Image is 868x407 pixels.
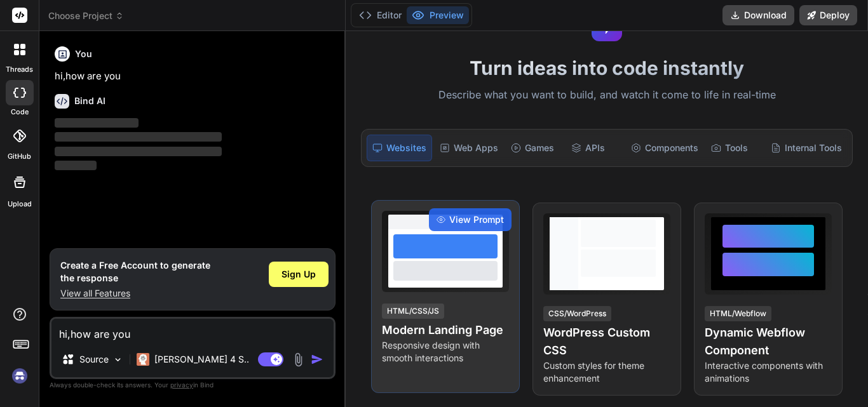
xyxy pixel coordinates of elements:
[281,268,316,281] span: Sign Up
[8,151,31,162] label: GitHub
[50,379,336,391] p: Always double-check its answers. Your in Bind
[353,87,860,103] p: Describe what you want to build, and watch it come to life in real-time
[55,161,97,170] span: ‌
[382,321,509,339] h4: Modern Landing Page
[79,353,109,366] p: Source
[382,304,444,319] div: HTML/CSS/JS
[705,359,832,385] p: Interactive components with animations
[9,365,31,387] img: signin
[407,6,469,24] button: Preview
[354,6,407,24] button: Editor
[11,107,29,117] label: code
[367,135,432,161] div: Websites
[705,324,832,359] h4: Dynamic Webflow Component
[55,69,333,84] p: hi,how are you
[543,324,670,359] h4: WordPress Custom CSS
[170,381,193,389] span: privacy
[154,353,249,366] p: [PERSON_NAME] 4 S..
[506,135,563,161] div: Games
[112,354,123,365] img: Pick Models
[799,5,857,25] button: Deploy
[291,352,306,367] img: attachment
[137,353,149,366] img: Claude 4 Sonnet
[55,147,222,156] span: ‌
[722,5,794,25] button: Download
[706,135,763,161] div: Tools
[435,135,503,161] div: Web Apps
[626,135,703,161] div: Components
[55,132,222,142] span: ‌
[382,339,509,364] p: Responsive design with smooth interactions
[353,57,860,79] h1: Turn ideas into code instantly
[75,48,92,60] h6: You
[449,213,504,226] span: View Prompt
[48,10,124,22] span: Choose Project
[8,199,32,210] label: Upload
[566,135,623,161] div: APIs
[543,306,611,321] div: CSS/WordPress
[55,118,139,128] span: ‌
[543,359,670,385] p: Custom styles for theme enhancement
[311,353,323,366] img: icon
[6,64,33,75] label: threads
[60,259,210,284] h1: Create a Free Account to generate the response
[74,95,105,107] h6: Bind AI
[705,306,771,321] div: HTML/Webflow
[766,135,847,161] div: Internal Tools
[60,287,210,300] p: View all Features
